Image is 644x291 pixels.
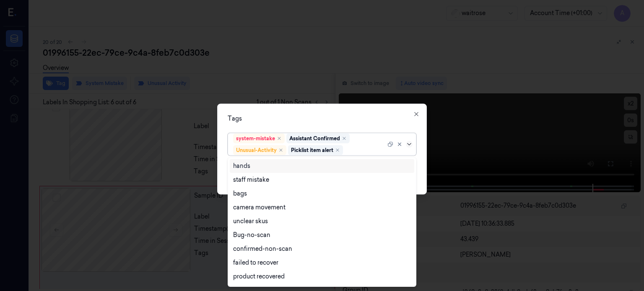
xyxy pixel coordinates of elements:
div: unclear skus [233,217,268,226]
div: Bug-no-scan [233,231,270,239]
div: product recovered [233,272,285,281]
div: confirmed-non-scan [233,245,292,253]
div: Remove ,Unusual-Activity [278,147,283,152]
div: camera movement [233,203,286,212]
div: Remove ,Assistant Confirmed [342,136,347,141]
div: Unusual-Activity [236,146,277,154]
div: hands [233,162,250,170]
div: Remove ,Picklist item alert [335,147,340,152]
div: Picklist item alert [291,146,333,154]
div: system-mistake [236,134,275,142]
div: Tags [228,114,416,123]
div: bags [233,189,247,198]
div: Remove ,system-mistake [277,136,282,141]
div: Assistant Confirmed [289,134,340,142]
div: failed to recover [233,258,278,267]
div: staff mistake [233,175,269,184]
